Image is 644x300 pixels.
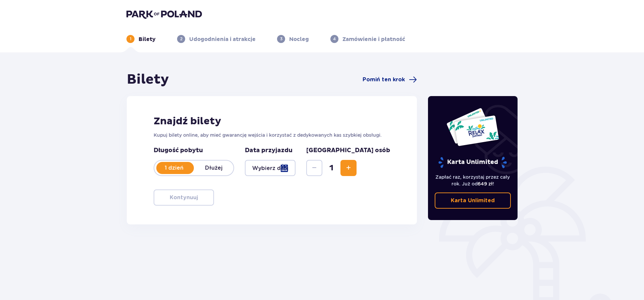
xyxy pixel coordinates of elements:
[194,164,233,172] p: Dłużej
[154,189,214,206] button: Kontynuuj
[154,132,390,138] p: Kupuj bilety online, aby mieć gwarancję wejścia i korzystać z dedykowanych kas szybkiej obsługi.
[280,36,282,42] p: 3
[363,76,405,83] span: Pomiń ten krok
[170,194,198,201] p: Kontynuuj
[306,146,390,155] p: [GEOGRAPHIC_DATA] osób
[180,36,182,42] p: 2
[363,76,417,84] a: Pomiń ten krok
[126,9,202,19] img: Park of Poland logo
[154,164,194,172] p: 1 dzień
[435,192,511,209] a: Karta Unlimited
[333,36,336,42] p: 4
[478,181,493,186] span: 649 zł
[342,36,405,43] p: Zamówienie i płatność
[435,174,511,187] p: Zapłać raz, korzystaj przez cały rok. Już od !
[130,36,131,42] p: 1
[451,197,495,204] p: Karta Unlimited
[154,115,390,128] h2: Znajdź bilety
[139,36,156,43] p: Bilety
[340,160,357,176] button: Increase
[154,146,234,155] p: Długość pobytu
[127,71,169,88] h1: Bilety
[189,36,256,43] p: Udogodnienia i atrakcje
[306,160,322,176] button: Decrease
[289,36,309,43] p: Nocleg
[324,163,339,173] span: 1
[438,157,507,168] p: Karta Unlimited
[245,146,292,155] p: Data przyjazdu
